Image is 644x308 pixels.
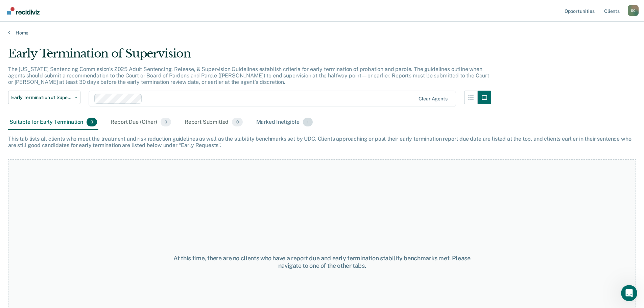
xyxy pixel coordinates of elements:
button: Early Termination of Supervision [8,91,80,104]
div: S C [628,5,639,16]
div: Early Termination of Supervision [8,47,491,66]
span: 0 [87,118,97,126]
img: Recidiviz [7,7,40,15]
span: 0 [232,118,242,126]
div: Marked Ineligible1 [255,115,314,130]
p: The [US_STATE] Sentencing Commission’s 2025 Adult Sentencing, Release, & Supervision Guidelines e... [8,66,489,85]
a: Home [8,30,636,36]
div: At this time, there are no clients who have a report due and early termination stability benchmar... [165,255,479,269]
div: Clear agents [419,96,447,102]
iframe: Intercom live chat [621,285,637,301]
span: 0 [161,118,171,126]
span: 1 [303,118,313,126]
div: Report Submitted0 [183,115,244,130]
span: Early Termination of Supervision [11,95,72,100]
button: Profile dropdown button [628,5,639,16]
div: Suitable for Early Termination0 [8,115,98,130]
div: This tab lists all clients who meet the treatment and risk reduction guidelines as well as the st... [8,136,636,148]
div: Report Due (Other)0 [109,115,172,130]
